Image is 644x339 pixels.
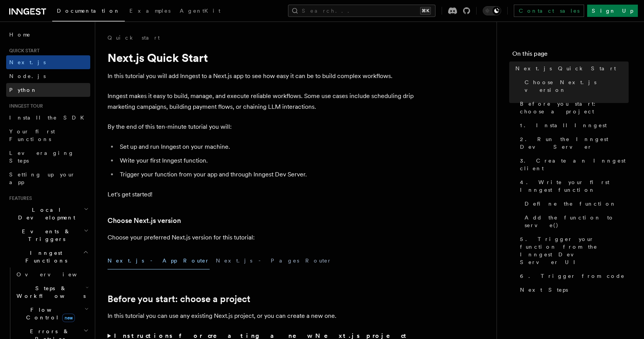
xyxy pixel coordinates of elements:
[517,283,629,297] a: Next Steps
[108,121,415,132] p: By the end of this ten-minute tutorial you will:
[57,8,120,14] span: Documentation
[6,111,90,125] a: Install the SDK
[517,269,629,283] a: 6. Trigger from code
[288,5,435,17] button: Search...⌘K
[6,28,90,42] a: Home
[175,2,225,21] a: AgentKit
[517,118,629,132] a: 1. Install Inngest
[108,311,415,321] p: In this tutorial you can use any existing Next.js project, or you can create a new one.
[6,246,90,268] button: Inngest Functions
[9,150,74,164] span: Leveraging Steps
[216,252,332,269] button: Next.js - Pages Router
[420,7,431,15] kbd: ⌘K
[517,154,629,175] a: 3. Create an Inngest client
[6,48,40,54] span: Quick start
[520,121,607,129] span: 1. Install Inngest
[180,8,220,14] span: AgentKit
[118,141,415,152] li: Set up and run Inngest on your machine.
[6,203,90,224] button: Local Development
[6,206,84,221] span: Local Development
[6,69,90,83] a: Node.js
[6,249,83,264] span: Inngest Functions
[6,195,32,201] span: Features
[17,271,96,278] span: Overview
[108,232,415,243] p: Choose your preferred Next.js version for this tutorial:
[13,281,90,303] button: Steps & Workflows
[13,268,90,281] a: Overview
[521,197,629,211] a: Define the function
[520,235,629,266] span: 5. Trigger your function from the Inngest Dev Server UI
[587,5,638,17] a: Sign Up
[125,2,175,21] a: Examples
[6,224,90,246] button: Events & Triggers
[6,146,90,168] a: Leveraging Steps
[517,232,629,269] a: 5. Trigger your function from the Inngest Dev Server UI
[9,115,89,121] span: Install the SDK
[6,168,90,189] a: Setting up your app
[108,294,250,304] a: Before you start: choose a project
[512,49,629,61] h4: On this page
[6,55,90,69] a: Next.js
[13,306,84,321] span: Flow Control
[118,169,415,180] li: Trigger your function from your app and through Inngest Dev Server.
[525,78,629,94] span: Choose Next.js version
[517,175,629,197] a: 4. Write your first Inngest function
[520,286,568,294] span: Next Steps
[108,71,415,81] p: In this tutorial you will add Inngest to a Next.js app to see how easy it can be to build complex...
[512,61,629,75] a: Next.js Quick Start
[13,284,86,300] span: Steps & Workflows
[108,91,415,112] p: Inngest makes it easy to build, manage, and execute reliable workflows. Some use cases include sc...
[520,100,629,115] span: Before you start: choose a project
[514,5,584,17] a: Contact sales
[6,103,43,109] span: Inngest tour
[52,2,125,22] a: Documentation
[520,178,629,194] span: 4. Write your first Inngest function
[108,189,415,200] p: Let's get started!
[520,135,629,151] span: 2. Run the Inngest Dev Server
[517,132,629,154] a: 2. Run the Inngest Dev Server
[13,303,90,324] button: Flow Controlnew
[9,59,46,65] span: Next.js
[9,128,55,142] span: Your first Functions
[525,200,616,208] span: Define the function
[517,97,629,118] a: Before you start: choose a project
[515,65,616,72] span: Next.js Quick Start
[129,8,171,14] span: Examples
[521,75,629,97] a: Choose Next.js version
[525,214,629,229] span: Add the function to serve()
[520,157,629,172] span: 3. Create an Inngest client
[108,51,415,65] h1: Next.js Quick Start
[108,215,181,226] a: Choose Next.js version
[108,252,210,269] button: Next.js - App Router
[9,87,37,93] span: Python
[62,314,75,322] span: new
[9,31,31,38] span: Home
[6,228,84,243] span: Events & Triggers
[118,155,415,166] li: Write your first Inngest function.
[6,83,90,97] a: Python
[521,211,629,232] a: Add the function to serve()
[520,272,625,280] span: 6. Trigger from code
[108,34,160,42] a: Quick start
[9,171,75,185] span: Setting up your app
[483,6,501,15] button: Toggle dark mode
[9,73,46,79] span: Node.js
[6,125,90,146] a: Your first Functions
